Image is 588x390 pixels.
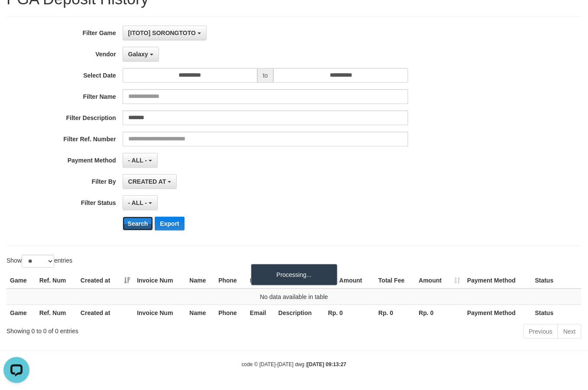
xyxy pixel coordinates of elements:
div: Showing 0 to 0 of 0 entries [6,323,238,335]
th: Created at: activate to sort column ascending [77,273,133,289]
button: - ALL - [123,195,158,210]
th: Name [186,305,215,321]
button: Galaxy [123,47,159,62]
th: Payment Method [464,273,532,289]
span: - ALL - [128,199,147,206]
th: Amount: activate to sort column ascending [416,273,464,289]
th: Game [6,273,36,289]
th: Total Fee [375,273,415,289]
th: Email [247,305,275,321]
button: Export [155,217,184,231]
th: Ref. Num [36,273,77,289]
th: Rp. 0 [375,305,415,321]
th: Rp. 0 [325,305,375,321]
th: Description [275,305,325,321]
th: Invoice Num [133,305,186,321]
td: No data available in table [6,289,582,305]
th: Phone [215,273,247,289]
th: Net Amount [325,273,375,289]
th: Invoice Num [133,273,186,289]
strong: [DATE] 09:13:27 [307,361,346,367]
th: Created at [77,305,133,321]
th: Status [532,305,582,321]
th: Email [247,273,275,289]
button: Search [123,217,153,231]
button: - ALL - [123,153,158,168]
th: Payment Method [464,305,532,321]
span: Galaxy [128,51,148,58]
span: - ALL - [128,157,147,164]
select: Showentries [22,255,54,268]
span: CREATED AT [128,178,166,185]
a: Next [558,324,582,339]
a: Previous [523,324,558,339]
th: Ref. Num [36,305,77,321]
button: Open LiveChat chat widget [3,3,29,29]
span: [ITOTO] SORONGTOTO [128,29,196,36]
small: code © [DATE]-[DATE] dwg | [242,361,347,367]
th: Rp. 0 [416,305,464,321]
button: CREATED AT [123,174,177,189]
th: Phone [215,305,247,321]
th: Game [6,305,36,321]
button: [ITOTO] SORONGTOTO [123,26,207,40]
label: Show entries [6,255,72,268]
th: Name [186,273,215,289]
div: Processing... [251,264,338,286]
span: to [257,68,274,83]
th: Status [532,273,582,289]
